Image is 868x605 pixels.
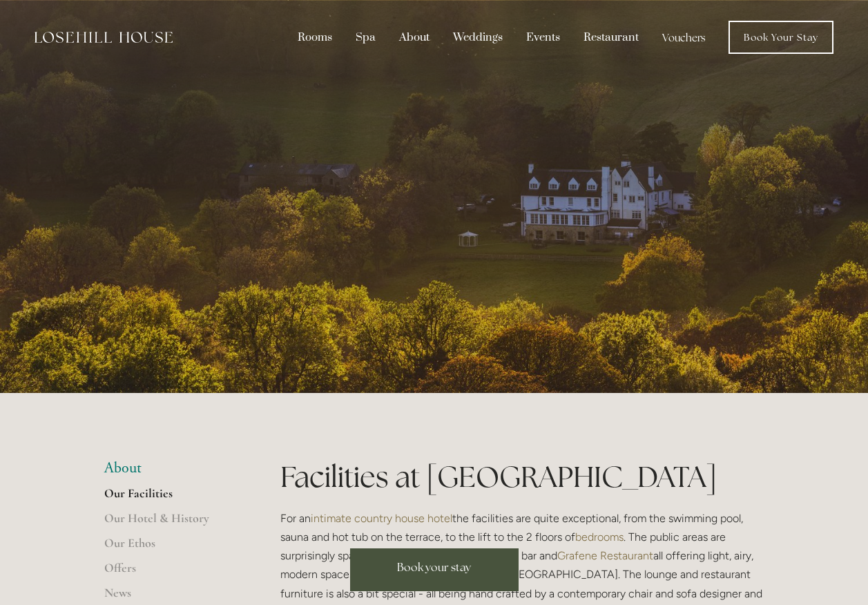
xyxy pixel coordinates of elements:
a: Book Your Stay [729,21,833,54]
div: Events [516,24,570,50]
a: bedrooms [575,530,624,544]
a: Our Ethos [104,535,236,560]
div: Weddings [443,24,513,50]
div: About [389,24,440,50]
h1: Facilities at [GEOGRAPHIC_DATA] [280,459,764,494]
a: intimate country house hotel [311,512,452,525]
img: Losehill House [35,32,173,43]
div: Spa [345,24,386,50]
a: Book your stay [350,548,519,591]
a: Our Facilities [104,486,236,510]
li: About [104,459,236,477]
a: Our Hotel & History [104,510,236,535]
span: Book your stay [397,560,471,575]
div: Restaurant [573,24,649,50]
div: Rooms [287,24,343,50]
a: Vouchers [652,24,716,50]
